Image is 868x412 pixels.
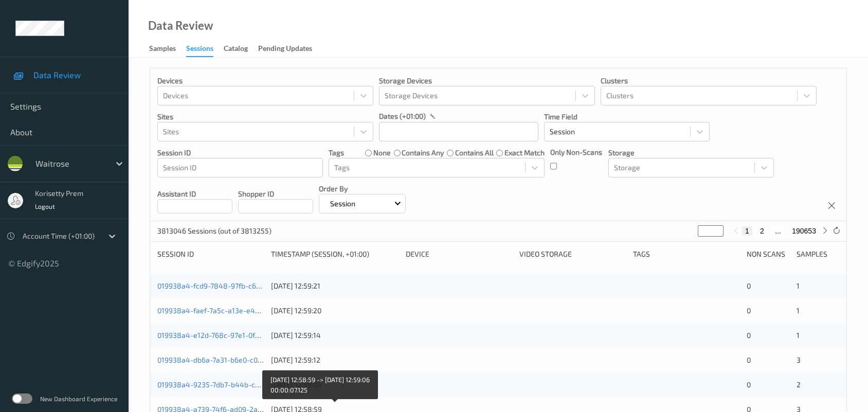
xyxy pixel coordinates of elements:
div: Samples [797,249,839,259]
div: Device [406,249,512,259]
p: Order By [319,184,406,194]
a: 019938a4-fcd9-7848-97fb-c64df73c38c9 [157,281,295,290]
a: Pending Updates [258,42,322,56]
span: 1 [797,306,800,315]
p: Time Field [544,112,710,122]
p: 3813046 Sessions (out of 3813255) [157,226,272,236]
a: Sessions [186,42,224,57]
span: 2 [797,380,801,389]
p: Session ID [157,148,323,158]
p: Tags [329,148,344,158]
div: Non Scans [747,249,789,259]
a: 019938a4-9235-7db7-b44b-c65d2fa705da [157,380,298,389]
a: 019938a4-db6a-7a31-b6e0-c0368f799906 [157,355,297,364]
span: 1 [797,281,800,290]
span: 0 [747,331,751,339]
p: Sites [157,112,373,122]
p: Clusters [601,76,817,86]
p: Session [327,199,359,209]
label: contains all [455,148,494,158]
div: Video Storage [519,249,626,259]
div: Timestamp (Session, +01:00) [271,249,399,259]
p: Only Non-Scans [550,147,602,157]
a: Samples [149,42,186,56]
div: Tags [633,249,739,259]
label: none [373,148,391,158]
div: Pending Updates [258,43,312,56]
label: contains any [402,148,444,158]
div: [DATE] 12:59:14 [271,330,399,341]
span: 0 [747,355,751,364]
p: Assistant ID [157,189,232,199]
div: Data Review [148,21,213,31]
p: Shopper ID [238,189,313,199]
button: ... [772,226,784,236]
div: [DATE] 12:59:21 [271,281,399,291]
span: 1 [797,331,800,339]
div: Catalog [224,43,248,56]
a: 019938a4-e12d-768c-97e1-0f29c82b0235 [157,331,296,339]
span: 0 [747,306,751,315]
label: exact match [504,148,545,158]
div: [DATE] 12:59:20 [271,306,399,316]
p: dates (+01:00) [379,111,426,121]
span: 0 [747,281,751,290]
button: 2 [757,226,767,236]
span: 3 [797,355,801,364]
div: [DATE] 12:59:12 [271,355,399,365]
p: Storage Devices [379,76,595,86]
p: Storage [608,148,774,158]
span: 0 [747,380,751,389]
div: [DATE] 12:59:04 [271,380,399,390]
a: Catalog [224,42,258,56]
p: Devices [157,76,373,86]
button: 1 [742,226,752,236]
button: 190653 [789,226,819,236]
div: Sessions [186,43,213,57]
div: Session ID [157,249,264,259]
a: 019938a4-faef-7a5c-a13e-e425b96e2c1f [157,306,293,315]
div: Samples [149,43,176,56]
